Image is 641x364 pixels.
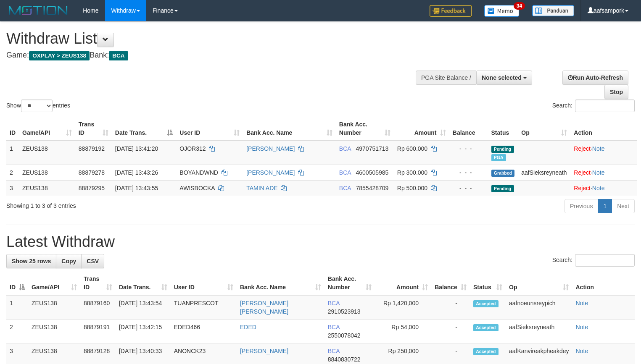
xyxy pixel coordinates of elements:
a: [PERSON_NAME] [PERSON_NAME] [240,300,288,315]
a: Note [592,145,605,152]
span: 88879278 [79,169,105,176]
span: Accepted [473,348,499,355]
th: Game/API: activate to sort column ascending [19,117,75,141]
span: CSV [87,258,99,264]
div: PGA Site Balance / [416,71,476,85]
td: Rp 54,000 [375,319,431,343]
td: 2 [6,319,28,343]
span: Copy 4600505985 to clipboard [356,169,388,176]
span: BCA [328,348,340,354]
th: User ID: activate to sort column ascending [176,117,243,141]
label: Search: [552,100,635,112]
a: Reject [574,169,591,176]
h4: Game: Bank: [6,51,419,60]
span: 88879295 [79,185,105,191]
a: Note [575,348,588,354]
td: ZEUS138 [19,180,75,196]
td: - [431,295,470,319]
span: Rp 500.000 [397,185,427,191]
span: BCA [328,324,340,330]
label: Show entries [6,100,70,112]
td: · [570,180,637,196]
th: Action [570,117,637,141]
th: Amount: activate to sort column ascending [375,271,431,295]
img: MOTION_logo.png [6,4,70,17]
th: Status: activate to sort column ascending [470,271,506,295]
span: [DATE] 13:41:20 [115,145,158,152]
img: Feedback.jpg [430,5,472,17]
td: EDED466 [171,319,237,343]
td: aafnoeunsreypich [506,295,572,319]
span: BCA [328,300,340,306]
td: · [570,165,637,180]
a: [PERSON_NAME] [246,169,295,176]
a: Reject [574,145,591,152]
a: 1 [598,199,612,213]
span: 34 [514,2,525,10]
h1: Withdraw List [6,30,419,47]
a: Next [612,199,635,213]
td: 2 [6,165,19,180]
a: Note [592,185,605,191]
a: Previous [565,199,598,213]
td: 88879160 [80,295,116,319]
th: Bank Acc. Number: activate to sort column ascending [336,117,394,141]
th: Bank Acc. Number: activate to sort column ascending [324,271,375,295]
span: BCA [339,185,351,191]
span: Pending [491,146,514,153]
td: 1 [6,295,28,319]
th: Trans ID: activate to sort column ascending [80,271,116,295]
span: Grabbed [491,170,515,177]
span: BOYANDWND [179,169,218,176]
td: 88879191 [80,319,116,343]
a: Copy [56,254,82,268]
a: [PERSON_NAME] [240,348,288,354]
span: Marked by aafnoeunsreypich [491,154,506,161]
a: Note [575,324,588,330]
div: - - - [453,144,485,153]
td: · [570,141,637,165]
img: Button%20Memo.svg [484,5,520,17]
th: User ID: activate to sort column ascending [171,271,237,295]
td: ZEUS138 [28,295,80,319]
td: ZEUS138 [19,141,75,165]
img: panduan.png [532,5,574,16]
a: CSV [81,254,104,268]
span: [DATE] 13:43:26 [115,169,158,176]
th: Game/API: activate to sort column ascending [28,271,80,295]
input: Search: [575,100,635,112]
span: BCA [339,145,351,152]
span: BCA [339,169,351,176]
span: Copy 8840830722 to clipboard [328,356,361,363]
td: ZEUS138 [28,319,80,343]
div: Showing 1 to 3 of 3 entries [6,198,261,210]
div: - - - [453,168,485,177]
a: Reject [574,185,591,191]
button: None selected [476,71,532,85]
a: Stop [604,85,628,99]
th: Action [572,271,635,295]
td: 3 [6,180,19,196]
span: Copy 2910523913 to clipboard [328,308,361,315]
label: Search: [552,254,635,267]
th: Bank Acc. Name: activate to sort column ascending [243,117,336,141]
span: BCA [109,51,128,60]
span: Copy 4970751713 to clipboard [356,145,388,152]
td: [DATE] 13:43:54 [116,295,171,319]
td: TUANPRESCOT [171,295,237,319]
a: Run Auto-Refresh [562,71,628,85]
h1: Latest Withdraw [6,233,635,250]
span: Copy [61,258,76,264]
th: Balance [449,117,488,141]
th: ID: activate to sort column descending [6,271,28,295]
th: ID [6,117,19,141]
a: EDED [240,324,256,330]
input: Search: [575,254,635,267]
th: Balance: activate to sort column ascending [431,271,470,295]
th: Status [488,117,518,141]
span: Copy 7855428709 to clipboard [356,185,388,191]
a: [PERSON_NAME] [246,145,295,152]
td: Rp 1,420,000 [375,295,431,319]
div: - - - [453,184,485,192]
td: [DATE] 13:42:15 [116,319,171,343]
